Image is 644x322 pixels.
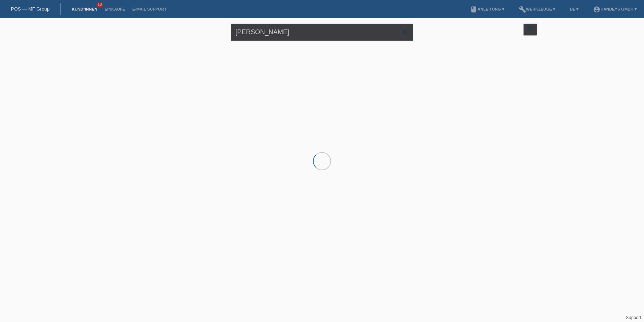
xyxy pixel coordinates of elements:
[11,6,49,12] a: POS — MF Group
[526,25,534,33] i: filter_list
[231,24,413,41] input: Suche...
[566,7,582,11] a: DE ▾
[129,7,170,11] a: E-Mail Support
[466,7,508,11] a: bookAnleitung ▾
[68,7,101,11] a: Kund*innen
[626,315,641,320] a: Support
[101,7,128,11] a: Einkäufe
[519,6,526,13] i: build
[593,6,600,13] i: account_circle
[515,7,559,11] a: buildWerkzeuge ▾
[589,7,640,11] a: account_circleHandeys GmbH ▾
[470,6,477,13] i: book
[96,2,103,8] span: 18
[401,28,409,36] i: close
